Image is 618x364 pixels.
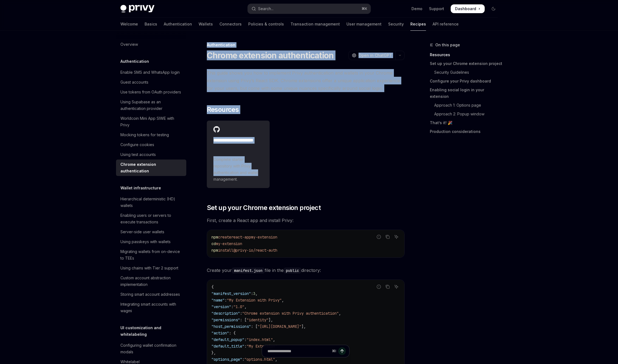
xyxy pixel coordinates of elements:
h1: Chrome extension authentication [207,50,334,60]
span: Complete starter repository with Privy authentication and wallet management. [213,156,263,183]
span: This guide shows you how to implement Privy authentication and wallets in your Chrome extension u... [207,69,405,92]
span: react-app [231,235,251,240]
div: Storing smart account addresses [120,291,180,298]
span: "Chrome extension with Privy authentication" [242,311,339,316]
span: "permissions" [211,317,240,322]
span: { [211,285,214,289]
div: Search... [258,5,273,12]
div: Migrating wallets from on-device to TEEs [120,248,183,261]
span: , [244,304,247,309]
span: "description" [211,311,240,316]
a: Demo [411,6,422,12]
a: Dashboard [451,4,485,13]
a: Use tokens from OAuth providers [116,87,186,97]
a: Configure your Privy dashboard [430,77,502,86]
span: Set up your Chrome extension project [207,203,321,212]
span: , [339,311,341,316]
div: Using passkeys with wallets [120,238,171,245]
span: "identity" [247,317,269,322]
div: Configuring wallet confirmation modals [120,342,183,355]
span: , [255,291,258,296]
a: Worldcoin Mini App SIWE with Privy [116,113,186,130]
span: "index.html" [247,337,273,342]
h5: Wallet infrastructure [120,185,161,191]
button: Report incorrect code [375,233,382,240]
span: First, create a React app and install Privy: [207,217,405,224]
a: That’s it! 🎉 [430,118,502,127]
a: Welcome [120,18,138,31]
span: Dashboard [455,6,476,12]
div: Server-side user wallets [120,229,164,235]
a: **** **** **** **** ****Complete starter repository with Privy authentication and wallet management. [207,121,270,188]
a: Using Supabase as an authentication provider [116,97,186,113]
a: Hierarchical deterministic (HD) wallets [116,194,186,211]
a: Authentication [164,18,192,31]
a: User management [346,18,382,31]
a: Enabling social login in your extension [430,86,502,101]
span: : [244,337,247,342]
span: "version" [211,304,231,309]
span: On this page [435,42,460,48]
div: Configure cookies [120,141,154,148]
div: Use tokens from OAuth providers [120,89,181,95]
a: Security [388,18,404,31]
button: Send message [338,347,346,355]
button: Copy the contents from the code block [384,233,391,240]
code: manifest.json [232,268,265,274]
span: npm [211,235,218,240]
span: : [ [251,324,258,329]
span: ], [301,324,306,329]
div: Worldcoin Mini App SIWE with Privy [120,115,183,128]
div: Chrome extension authentication [120,161,183,174]
div: Mocking tokens for testing [120,132,169,138]
button: Report incorrect code [375,283,382,290]
span: cd [211,241,216,246]
span: ], [269,317,273,322]
div: Guest accounts [120,79,148,86]
span: "host_permissions" [211,324,251,329]
div: Using test accounts [120,151,156,158]
span: Create your file in the directory: [207,266,405,274]
a: Guest accounts [116,77,186,87]
a: Enabling users or servers to execute transactions [116,211,186,227]
div: Using Supabase as an authentication provider [120,99,183,112]
span: "1.0" [233,304,244,309]
a: API reference [433,18,459,31]
a: Enable SMS and WhatsApp login [116,67,186,77]
a: Using chains with Tier 2 support [116,263,186,273]
button: Open search [248,4,371,14]
span: "default_popup" [211,337,244,342]
span: Resources [207,105,239,114]
span: : [ [240,317,247,322]
div: Using chains with Tier 2 support [120,265,178,271]
button: Ask AI [393,283,400,290]
a: Support [429,6,444,12]
h5: UI customization and whitelabeling [120,325,186,338]
span: my-extension [216,241,242,246]
button: Open in ChatGPT [348,51,395,60]
span: : [240,311,242,316]
span: create [218,235,231,240]
span: my-extension [251,235,277,240]
h5: Authentication [120,58,149,65]
span: ⌘ K [362,7,367,11]
div: Custom account abstraction implementation [120,275,183,288]
input: Ask a question... [267,345,330,357]
span: : { [229,331,236,335]
span: : [251,291,253,296]
a: Resources [430,50,502,59]
a: Wallets [199,18,213,31]
a: Basics [145,18,157,31]
span: 3 [253,291,255,296]
a: Recipes [410,18,426,31]
a: Connectors [219,18,242,31]
code: public [284,268,301,274]
a: Migrating wallets from on-device to TEEs [116,247,186,263]
span: "[URL][DOMAIN_NAME]" [258,324,301,329]
span: @privy-io/react-auth [233,248,277,253]
span: "action" [211,331,229,335]
span: : [231,304,233,309]
a: Overview [116,39,186,49]
span: "name" [211,298,225,303]
span: , [273,337,275,342]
